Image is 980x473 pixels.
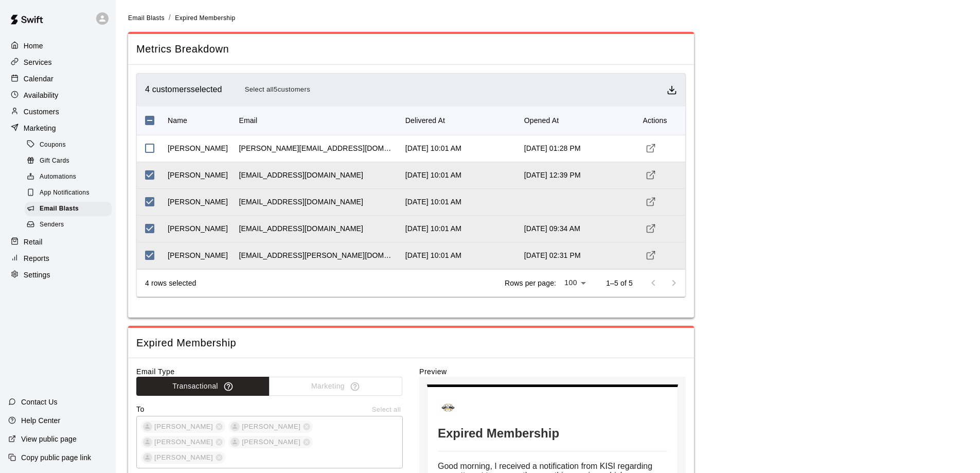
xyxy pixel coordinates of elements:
[25,153,116,169] a: Gift Cards
[239,250,395,260] div: robinleonard@cox.net
[128,13,165,22] a: Email Blasts
[524,170,581,180] div: 2025/09/09 12:39 PM
[239,197,363,207] div: davidc24153@gmail.com
[519,106,638,135] div: Opened At
[25,201,116,217] a: Email Blasts
[643,167,658,183] a: Visit customer profile
[168,250,228,260] div: Robin Leonard
[40,188,90,198] span: App Notifications
[128,12,968,24] nav: breadcrumb
[606,278,633,288] p: 1–5 of 5
[8,267,108,283] a: Settings
[24,270,50,280] p: Settings
[234,106,400,135] div: Email
[25,137,116,153] a: Coupons
[24,123,56,133] p: Marketing
[25,202,112,216] div: Email Blasts
[24,90,59,100] p: Availability
[643,248,658,263] a: Visit customer profile
[405,143,461,153] div: 2025/09/08 10:01 AM
[25,217,116,233] a: Senders
[8,234,108,250] a: Retail
[24,57,52,67] p: Services
[175,14,235,22] span: Expired Membership
[239,143,395,153] div: jamey@appraisalsva.com
[8,251,108,266] a: Reports
[405,197,461,207] div: 2025/09/08 10:01 AM
[25,186,112,200] div: App Notifications
[505,278,556,288] p: Rows per page:
[128,14,165,22] span: Email Blasts
[25,169,116,185] a: Automations
[40,220,64,230] span: Senders
[169,12,171,23] li: /
[136,366,403,377] label: Email Type
[405,106,445,135] div: Delivered At
[560,275,590,290] div: 100
[24,41,43,51] p: Home
[24,74,54,84] p: Calendar
[438,397,458,418] img: West Main Sports and Fitness
[24,253,49,264] p: Reports
[524,143,581,153] div: 2025/09/08 01:28 PM
[405,223,461,234] div: 2025/09/08 10:01 AM
[524,250,581,260] div: 2025/09/08 02:31 PM
[524,223,580,234] div: 2025/09/09 09:34 AM
[239,223,363,234] div: ian.semones1@icloud.com
[25,138,112,152] div: Coupons
[242,82,313,98] button: Select all5customers
[8,71,108,86] a: Calendar
[524,106,559,135] div: Opened At
[638,106,685,135] div: Actions
[21,415,60,426] p: Help Center
[643,141,658,156] a: Visit customer profile
[40,204,79,214] span: Email Blasts
[168,223,228,234] div: Ian Semones
[168,143,228,153] div: Jamey Leonard
[643,221,658,236] a: Visit customer profile
[239,106,258,135] div: Email
[40,156,69,166] span: Gift Cards
[40,172,76,182] span: Automations
[21,434,77,444] p: View public page
[168,197,228,207] div: David Conklin
[419,366,686,377] label: Preview
[21,397,58,407] p: Contact Us
[8,38,108,54] a: Home
[239,170,363,180] div: cjfurmage21@gmail.com
[405,170,461,180] div: 2025/09/08 10:01 AM
[168,106,187,135] div: Name
[8,87,108,103] a: Availability
[8,104,108,119] a: Customers
[136,404,145,416] label: To
[25,185,116,201] a: App Notifications
[8,120,108,136] a: Marketing
[145,278,197,288] div: 4 rows selected
[25,170,112,184] div: Automations
[8,55,108,70] a: Services
[438,426,667,441] h1: Expired Membership
[136,42,686,56] span: Metrics Breakdown
[40,140,66,150] span: Coupons
[400,106,519,135] div: Delivered At
[643,194,658,209] a: Visit customer profile
[145,82,663,98] div: 4 customers selected
[405,250,461,260] div: 2025/09/08 10:01 AM
[24,237,43,247] p: Retail
[168,170,228,180] div: Caleb Furmage
[25,154,112,168] div: Gift Cards
[136,336,686,350] span: Expired Membership
[25,218,112,232] div: Senders
[24,107,59,117] p: Customers
[21,452,91,463] p: Copy public page link
[663,81,681,99] button: Download as csv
